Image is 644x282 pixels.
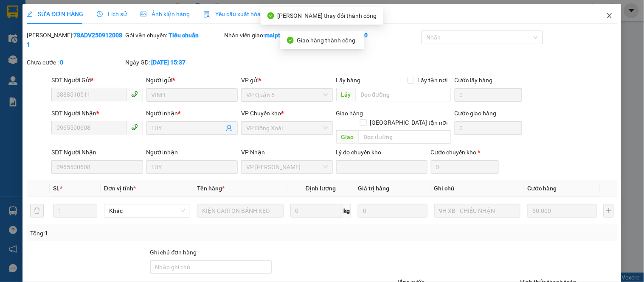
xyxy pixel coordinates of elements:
[97,11,103,17] span: clock-circle
[104,185,136,192] span: Đơn vị tính
[226,125,233,131] span: user-add
[203,11,293,17] span: Yêu cầu xuất hóa đơn điện tử
[343,204,351,218] span: kg
[146,148,238,157] div: Người nhận
[297,37,357,44] span: Giao hàng thành công.
[604,204,614,218] button: plus
[197,185,225,192] span: Tên hàng
[126,31,222,40] div: Gói vận chuyển:
[27,11,83,17] span: SỬA ĐƠN HÀNG
[224,31,321,40] div: Nhân viên giao:
[27,32,122,48] b: 78ADV2509120081
[287,37,294,44] span: check-circle
[241,75,332,85] div: VP gửi
[434,204,520,218] input: Ghi Chú
[60,59,63,66] b: 0
[146,75,238,85] div: Người gửi
[598,4,622,28] button: Close
[455,88,523,102] input: Cước lấy hàng
[51,75,143,85] div: SĐT Người Gửi
[336,130,359,144] span: Giao
[150,249,197,256] label: Ghi chú đơn hàng
[455,110,497,117] label: Cước giao hàng
[414,75,451,85] span: Lấy tận nơi
[246,89,327,101] span: VP Quận 5
[336,77,361,84] span: Lấy hàng
[27,31,124,49] div: [PERSON_NAME]:
[527,204,597,218] input: 0
[367,118,451,127] span: [GEOGRAPHIC_DATA] tận nơi
[51,148,143,157] div: SĐT Người Nhận
[27,58,124,67] div: Chưa cước :
[141,11,190,17] span: Ảnh kiện hàng
[131,91,138,98] span: phone
[97,11,127,17] span: Lịch sử
[131,124,138,131] span: phone
[30,204,44,218] button: delete
[246,122,327,134] span: VP Đồng Xoài
[267,12,274,19] span: check-circle
[455,77,493,84] label: Cước lấy hàng
[146,109,238,118] div: Người nhận
[169,32,199,39] b: Tiêu chuẩn
[27,11,33,17] span: edit
[336,88,356,101] span: Lấy
[264,32,306,39] b: maiptx.petrobp
[336,110,363,117] span: Giao hàng
[246,161,327,173] span: VP Minh Hưng
[278,12,377,19] span: [PERSON_NAME] thay đổi thành công
[431,148,499,157] div: Cước chuyển kho
[323,31,419,40] div: Cước rồi :
[359,130,451,144] input: Dọc đường
[358,185,389,192] span: Giá trị hàng
[197,204,283,218] input: VD: Bàn, Ghế
[109,204,185,217] span: Khác
[203,11,210,18] img: icon
[141,11,146,17] span: picture
[431,180,524,197] th: Ghi chú
[241,110,281,117] span: VP Chuyển kho
[51,109,143,118] div: SĐT Người Nhận
[358,204,427,218] input: 0
[150,260,272,274] input: Ghi chú đơn hàng
[356,88,451,101] input: Dọc đường
[606,12,613,19] span: close
[527,185,557,192] span: Cước hàng
[306,185,336,192] span: Định lượng
[30,229,249,238] div: Tổng: 1
[53,185,60,192] span: SL
[241,148,332,157] div: VP Nhận
[336,148,427,157] div: Lý do chuyển kho
[126,58,222,67] div: Ngày GD:
[152,59,186,66] b: [DATE] 15:37
[455,121,523,135] input: Cước giao hàng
